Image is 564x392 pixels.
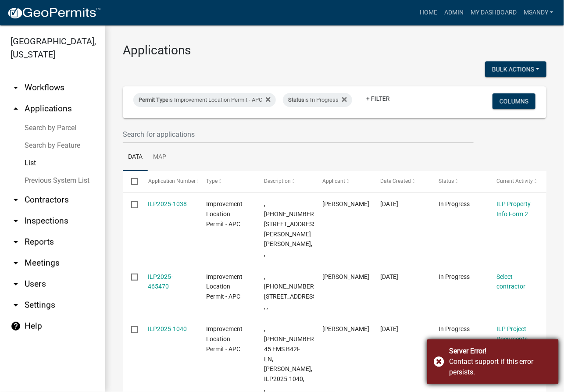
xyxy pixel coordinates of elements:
[11,279,21,289] i: arrow_drop_down
[449,356,552,378] div: Contact support if this error persists.
[11,82,21,93] i: arrow_drop_down
[139,96,168,103] span: Permit Type
[322,325,369,332] span: Sharon Huston
[441,4,467,21] a: Admin
[359,91,397,107] a: + Filter
[139,171,198,192] datatable-header-cell: Application Number
[206,273,243,300] span: Improvement Location Permit - APC
[381,273,399,280] span: 08/18/2025
[493,93,535,109] button: Columns
[11,216,21,226] i: arrow_drop_down
[264,200,318,257] span: , 007-090-043, 10529 N MOORE ST, Burkholder, ILP2025-1038, ,
[148,200,187,207] a: ILP2025-1038
[430,171,489,192] datatable-header-cell: Status
[439,178,454,184] span: Status
[123,143,148,171] a: Data
[314,171,372,192] datatable-header-cell: Applicant
[133,93,276,107] div: is Improvement Location Permit - APC
[256,171,314,192] datatable-header-cell: Description
[123,125,474,143] input: Search for applications
[381,325,399,332] span: 08/18/2025
[264,273,318,310] span: , 007-014-018, 1445 E NORTHSHORE DR, , , ,
[206,178,218,184] span: Type
[288,96,304,103] span: Status
[123,171,139,192] datatable-header-cell: Select
[372,171,430,192] datatable-header-cell: Date Created
[497,178,533,184] span: Current Activity
[467,4,520,21] a: My Dashboard
[264,178,291,184] span: Description
[148,178,196,184] span: Application Number
[11,103,21,114] i: arrow_drop_up
[439,273,470,280] span: In Progress
[497,200,531,217] a: ILP Property Info Form 2
[416,4,441,21] a: Home
[206,325,243,353] span: Improvement Location Permit - APC
[488,171,546,192] datatable-header-cell: Current Activity
[520,4,557,21] a: msandy
[11,321,21,331] i: help
[11,195,21,205] i: arrow_drop_down
[322,273,369,280] span: David Johnson
[148,143,171,171] a: Map
[206,200,243,228] span: Improvement Location Permit - APC
[381,200,399,207] span: 08/18/2025
[198,171,256,192] datatable-header-cell: Type
[381,178,411,184] span: Date Created
[123,43,546,58] h3: Applications
[439,200,470,207] span: In Progress
[11,258,21,268] i: arrow_drop_down
[439,325,470,332] span: In Progress
[322,178,345,184] span: Applicant
[148,325,187,332] a: ILP2025-1040
[148,273,173,290] a: ILP2025-465470
[11,237,21,247] i: arrow_drop_down
[11,300,21,310] i: arrow_drop_down
[449,346,552,356] div: Server Error!
[485,61,546,77] button: Bulk Actions
[497,273,526,290] a: Select contractor
[497,325,528,353] a: ILP Project Documents and Map
[283,93,352,107] div: is In Progress
[322,200,369,207] span: Matt Burkholder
